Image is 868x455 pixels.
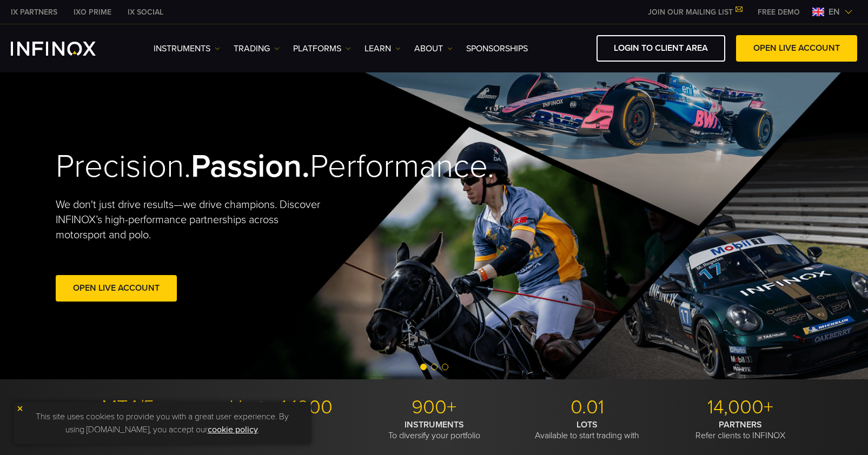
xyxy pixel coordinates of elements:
[668,396,813,419] p: 14,000+
[11,42,121,56] a: INFINOX Logo
[414,42,453,55] a: ABOUT
[466,42,528,55] a: SPONSORSHIPS
[56,147,396,186] h2: Precision. Performance.
[405,419,464,430] strong: INSTRUMENTS
[750,6,808,18] a: INFINOX MENU
[597,35,725,62] a: LOGIN TO CLIENT AREA
[3,6,65,18] a: INFINOX
[736,35,857,62] a: OPEN LIVE ACCOUNT
[515,396,660,419] p: 0.01
[208,424,258,435] a: cookie policy
[577,419,598,430] strong: LOTS
[420,364,427,370] span: Go to slide 1
[365,42,401,55] a: Learn
[56,197,328,243] p: We don't just drive results—we drive champions. Discover INFINOX’s high-performance partnerships ...
[56,275,177,302] a: Open Live Account
[293,42,351,55] a: PLATFORMS
[234,42,280,55] a: TRADING
[19,407,306,439] p: This site uses cookies to provide you with a great user experience. By using [DOMAIN_NAME], you a...
[154,42,220,55] a: Instruments
[56,396,201,419] p: MT4/5
[640,8,750,17] a: JOIN OUR MAILING LIST
[191,147,310,186] strong: Passion.
[442,364,448,370] span: Go to slide 3
[362,396,507,419] p: 900+
[515,419,660,441] p: Available to start trading with
[362,419,507,441] p: To diversify your portfolio
[824,5,844,18] span: en
[431,364,438,370] span: Go to slide 2
[65,6,120,18] a: INFINOX
[16,405,24,412] img: yellow close icon
[209,396,354,419] p: Up to 1:1000
[668,419,813,441] p: Refer clients to INFINOX
[120,6,171,18] a: INFINOX
[719,419,762,430] strong: PARTNERS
